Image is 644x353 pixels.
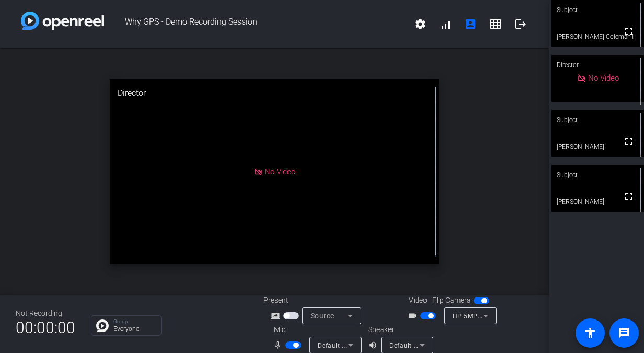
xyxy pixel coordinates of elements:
mat-icon: volume_up [368,339,381,351]
mat-icon: fullscreen [623,25,635,38]
p: Group [113,319,156,324]
p: Everyone [113,326,156,332]
div: Speaker [368,324,431,335]
span: Flip Camera [432,295,471,306]
mat-icon: message [618,327,630,339]
img: white-gradient.svg [21,12,104,30]
div: Subject [551,165,644,185]
span: Default - Microphone Array (2- Intel® Smart Sound Technology for Digital Microphones) [318,341,585,349]
mat-icon: videocam_outline [408,310,420,322]
button: signal_cellular_alt [433,12,458,37]
mat-icon: grid_on [489,18,502,30]
span: No Video [588,73,619,83]
span: Default - Speakers (2- Realtek(R) Audio) [389,341,510,349]
span: Why GPS - Demo Recording Session [104,12,408,37]
mat-icon: logout [514,18,527,30]
div: Subject [551,110,644,130]
div: Director [551,55,644,75]
img: Chat Icon [96,319,109,332]
span: Source [310,312,335,320]
span: No Video [264,167,295,177]
mat-icon: settings [414,18,427,30]
mat-icon: screen_share_outline [271,310,283,322]
div: Director [110,79,439,107]
mat-icon: account_box [464,18,477,30]
span: HP 5MP Camera (30c9:0040) [453,312,543,320]
mat-icon: fullscreen [623,190,635,203]
span: 00:00:00 [16,315,75,340]
div: Mic [263,324,368,335]
span: Video [409,295,427,306]
mat-icon: accessibility [584,327,596,339]
mat-icon: fullscreen [623,135,635,148]
div: Present [263,295,368,306]
mat-icon: mic_none [273,339,285,351]
div: Not Recording [16,308,75,319]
